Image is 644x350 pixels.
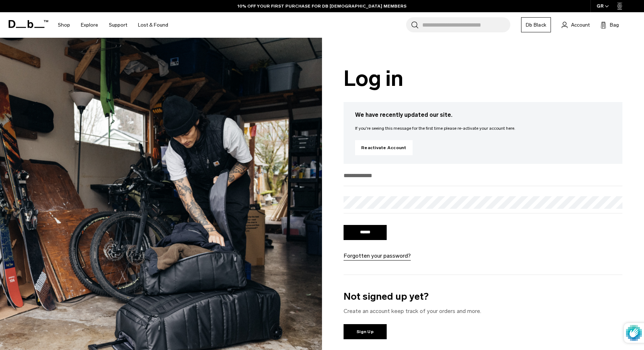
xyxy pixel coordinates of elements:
[344,289,622,304] h3: Not signed up yet?
[521,17,551,32] a: Db Black
[355,140,413,155] a: Reactivate Account
[344,252,411,260] a: Forgotten your password?
[344,307,622,316] p: Create an account keep track of your orders and more.
[238,3,406,9] a: 10% OFF YOUR FIRST PURCHASE FOR DB [DEMOGRAPHIC_DATA] MEMBERS
[109,12,127,38] a: Support
[58,12,70,38] a: Shop
[81,12,98,38] a: Explore
[344,324,387,339] a: Sign Up
[52,12,174,38] nav: Main Navigation
[138,12,168,38] a: Lost & Found
[344,66,622,91] h1: Log in
[355,111,611,119] h3: We have recently updated our site.
[626,323,642,343] img: Protected by hCaptcha
[610,21,619,29] span: Bag
[601,20,619,29] button: Bag
[571,21,590,29] span: Account
[562,20,590,29] a: Account
[355,125,611,132] p: If you're seeing this message for the first time please re-activate your account here.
